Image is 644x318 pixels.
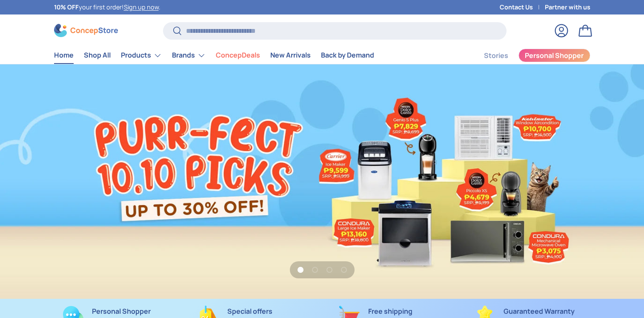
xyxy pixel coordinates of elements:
a: Stories [484,47,508,64]
a: Brands [172,47,206,64]
strong: Special offers [227,306,272,316]
a: Contact Us [500,3,545,12]
a: Shop All [84,47,111,64]
p: your first order! . [54,3,160,12]
a: ConcepDeals [216,47,260,64]
summary: Brands [167,47,211,64]
a: New Arrivals [270,47,311,64]
nav: Primary [54,47,374,64]
a: Products [121,47,162,64]
img: ConcepStore [54,24,118,37]
strong: Free shipping [368,306,412,316]
strong: Personal Shopper [92,306,151,316]
summary: Products [116,47,167,64]
a: Partner with us [545,3,590,12]
a: Personal Shopper [518,49,590,62]
nav: Secondary [464,47,590,64]
a: Home [54,47,74,64]
a: Sign up now [124,3,159,11]
a: Back by Demand [321,47,374,64]
strong: 10% OFF [54,3,79,11]
strong: Guaranteed Warranty [504,306,575,316]
span: Personal Shopper [525,52,584,59]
